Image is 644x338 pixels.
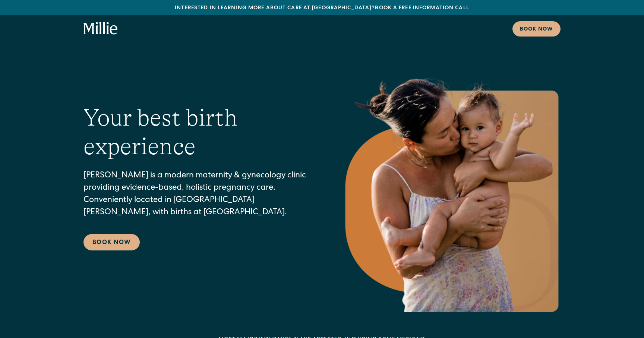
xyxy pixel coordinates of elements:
img: Mother holding and kissing her baby on the cheek. [343,66,561,312]
a: Book a free information call [375,6,469,11]
div: Book now [520,26,553,34]
a: Book Now [83,234,140,250]
a: home [83,22,118,35]
h1: Your best birth experience [83,104,313,161]
a: Book now [512,21,561,37]
p: [PERSON_NAME] is a modern maternity & gynecology clinic providing evidence-based, holistic pregna... [83,170,313,219]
